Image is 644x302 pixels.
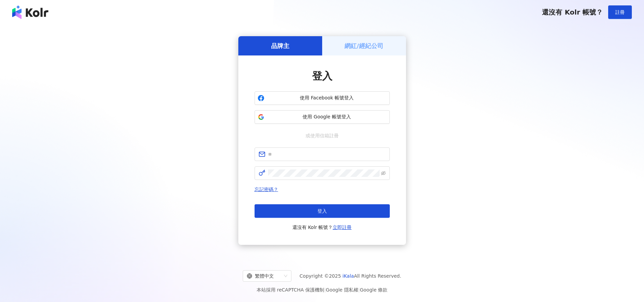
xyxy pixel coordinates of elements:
a: 忘記密碼？ [255,187,278,192]
button: 登入 [255,204,390,218]
span: 還沒有 Kolr 帳號？ [292,223,352,231]
span: 使用 Facebook 帳號登入 [267,95,387,101]
span: 本站採用 reCAPTCHA 保護機制 [257,286,387,294]
span: 註冊 [615,9,625,15]
div: 繁體中文 [247,271,281,281]
button: 使用 Google 帳號登入 [255,110,390,124]
span: | [358,287,360,293]
span: 登入 [312,70,332,82]
span: | [324,287,326,293]
button: 使用 Facebook 帳號登入 [255,91,390,105]
button: 註冊 [608,5,632,19]
a: 立即註冊 [333,225,352,230]
a: iKala [342,273,354,279]
span: 還沒有 Kolr 帳號？ [542,8,603,16]
h5: 網紅/經紀公司 [344,42,383,50]
a: Google 隱私權 [326,287,358,293]
span: Copyright © 2025 All Rights Reserved. [300,272,401,280]
span: 或使用信箱註冊 [301,132,343,139]
span: eye-invisible [381,171,386,176]
span: 使用 Google 帳號登入 [267,114,387,120]
h5: 品牌主 [271,42,289,50]
span: 登入 [317,208,327,214]
a: Google 條款 [360,287,387,293]
img: logo [12,5,48,19]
